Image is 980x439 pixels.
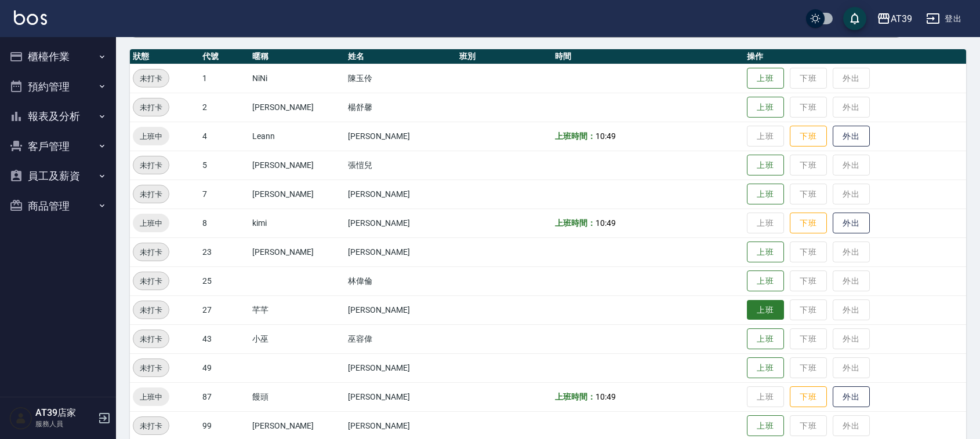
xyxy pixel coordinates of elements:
[199,353,249,382] td: 49
[747,357,784,379] button: 上班
[133,72,169,85] span: 未打卡
[747,328,784,350] button: 上班
[345,295,456,324] td: [PERSON_NAME]
[891,12,912,26] div: AT39
[747,415,784,437] button: 上班
[747,97,784,118] button: 上班
[14,10,47,25] img: Logo
[596,218,616,228] span: 10:49
[833,126,870,147] button: 外出
[35,407,95,419] h5: AT39店家
[249,64,345,93] td: NiNi
[345,49,456,64] th: 姓名
[5,161,111,191] button: 員工及薪資
[747,155,784,176] button: 上班
[133,304,169,316] span: 未打卡
[747,184,784,205] button: 上班
[199,237,249,266] td: 23
[5,72,111,102] button: 預約管理
[790,126,827,147] button: 下班
[5,131,111,162] button: 客戶管理
[5,101,111,131] button: 報表及分析
[199,122,249,151] td: 4
[456,49,552,64] th: 班別
[555,392,596,401] b: 上班時間：
[133,188,169,200] span: 未打卡
[199,180,249,208] td: 7
[843,7,866,30] button: save
[199,266,249,295] td: 25
[345,353,456,382] td: [PERSON_NAME]
[345,208,456,237] td: [PERSON_NAME]
[345,93,456,122] td: 楊舒馨
[345,266,456,295] td: 林偉倫
[199,49,249,64] th: 代號
[133,391,169,403] span: 上班中
[249,49,345,64] th: 暱稱
[199,295,249,324] td: 27
[833,213,870,234] button: 外出
[249,151,345,180] td: [PERSON_NAME]
[345,180,456,208] td: [PERSON_NAME]
[249,295,345,324] td: 芊芊
[199,324,249,353] td: 43
[596,131,616,141] span: 10:49
[249,237,345,266] td: [PERSON_NAME]
[133,362,169,374] span: 未打卡
[921,8,966,30] button: 登出
[133,130,169,142] span: 上班中
[199,93,249,122] td: 2
[790,213,827,234] button: 下班
[345,64,456,93] td: 陳玉伶
[833,386,870,408] button: 外出
[747,300,784,320] button: 上班
[790,386,827,408] button: 下班
[9,407,32,430] img: Person
[249,180,345,208] td: [PERSON_NAME]
[345,122,456,151] td: [PERSON_NAME]
[35,419,95,429] p: 服務人員
[345,237,456,266] td: [PERSON_NAME]
[747,270,784,292] button: 上班
[744,49,966,64] th: 操作
[133,275,169,287] span: 未打卡
[747,68,784,89] button: 上班
[596,392,616,401] span: 10:49
[249,208,345,237] td: kimi
[133,420,169,432] span: 未打卡
[345,382,456,411] td: [PERSON_NAME]
[345,324,456,353] td: 巫容偉
[872,7,917,31] button: AT39
[133,159,169,171] span: 未打卡
[133,246,169,258] span: 未打卡
[199,382,249,411] td: 87
[133,101,169,114] span: 未打卡
[345,151,456,180] td: 張愷兒
[199,64,249,93] td: 1
[130,49,199,64] th: 狀態
[5,191,111,221] button: 商品管理
[133,217,169,229] span: 上班中
[249,324,345,353] td: 小巫
[555,131,596,141] b: 上班時間：
[133,333,169,345] span: 未打卡
[199,151,249,180] td: 5
[552,49,743,64] th: 時間
[249,93,345,122] td: [PERSON_NAME]
[199,208,249,237] td: 8
[249,122,345,151] td: Leann
[747,242,784,263] button: 上班
[249,382,345,411] td: 饅頭
[5,42,111,72] button: 櫃檯作業
[555,218,596,228] b: 上班時間：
